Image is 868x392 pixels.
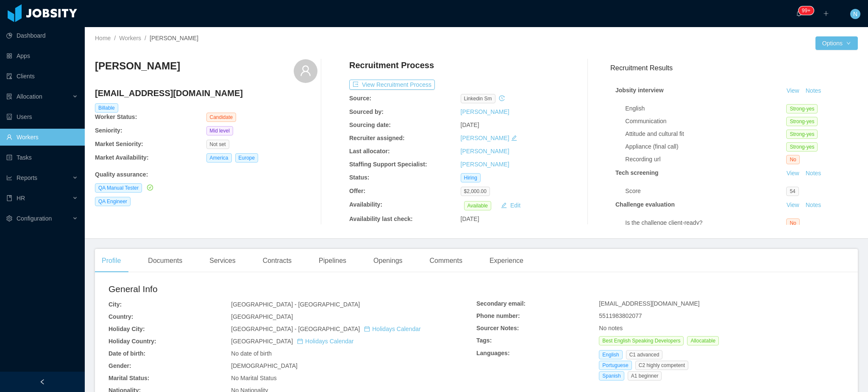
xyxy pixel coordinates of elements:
[206,153,232,163] span: America
[95,183,142,193] span: QA Manual Tester
[625,187,786,196] div: Score
[367,249,409,273] div: Openings
[231,301,360,308] span: [GEOGRAPHIC_DATA] - [GEOGRAPHIC_DATA]
[108,375,149,381] b: Marital Status:
[349,121,391,128] b: Sourcing date:
[6,108,78,125] a: icon: robotUsers
[235,153,259,163] span: Europe
[6,129,78,146] a: icon: userWorkers
[786,218,799,228] span: No
[476,337,492,344] b: Tags:
[599,312,642,319] span: 5511983802077
[17,93,42,100] span: Allocation
[461,148,509,155] a: [PERSON_NAME]
[498,200,524,210] button: icon: editEdit
[206,113,236,122] span: Candidate
[476,350,510,356] b: Languages:
[786,117,818,126] span: Strong-yes
[6,215,12,221] i: icon: setting
[95,154,149,161] b: Market Availability:
[461,121,479,128] span: [DATE]
[114,35,116,41] span: /
[823,11,829,17] i: icon: plus
[349,148,390,155] b: Last allocator:
[95,127,122,134] b: Seniority:
[599,371,624,381] span: Spanish
[599,300,699,307] span: [EMAIL_ADDRESS][DOMAIN_NAME]
[625,104,786,113] div: English
[256,249,298,273] div: Contracts
[147,185,153,190] i: icon: check-circle
[95,103,118,113] span: Billable
[784,202,802,208] a: View
[499,95,505,101] i: icon: history
[108,282,476,296] h2: General Info
[231,362,298,369] span: [DEMOGRAPHIC_DATA]
[6,27,78,44] a: icon: pie-chartDashboard
[786,104,818,113] span: Strong-yes
[802,86,825,96] button: Notes
[17,174,37,181] span: Reports
[625,155,786,164] div: Recording url
[349,59,434,71] h4: Recruitment Process
[461,187,490,196] span: $2,000.00
[599,336,684,345] span: Best English Speaking Developers
[349,188,365,194] b: Offer:
[349,215,413,222] b: Availability last check:
[599,350,622,359] span: English
[625,130,786,138] div: Attitude and cultural fit
[349,161,427,168] b: Staffing Support Specialist:
[853,9,857,19] span: N
[349,81,435,88] a: icon: exportView Recruitment Process
[108,301,122,308] b: City:
[461,215,479,222] span: [DATE]
[349,108,384,115] b: Sourced by:
[610,63,858,73] h3: Recruitment Results
[349,135,405,141] b: Recruiter assigned:
[461,94,495,103] span: linkedin sm
[231,338,353,345] span: [GEOGRAPHIC_DATA]
[349,174,369,181] b: Status:
[798,6,814,15] sup: 1646
[483,249,530,273] div: Experience
[786,155,799,164] span: No
[615,169,659,176] strong: Tech screening
[511,135,517,141] i: icon: edit
[364,326,370,332] i: icon: calendar
[95,113,137,120] b: Worker Status:
[599,361,632,370] span: Portuguese
[349,201,382,208] b: Availability:
[141,249,189,273] div: Documents
[231,326,420,332] span: [GEOGRAPHIC_DATA] - [GEOGRAPHIC_DATA]
[364,326,420,332] a: icon: calendarHolidays Calendar
[625,218,786,227] div: Is the challenge client-ready?
[150,35,198,41] span: [PERSON_NAME]
[6,195,12,201] i: icon: book
[6,47,78,64] a: icon: appstoreApps
[802,200,825,210] button: Notes
[626,350,663,359] span: C1 advanced
[786,187,798,196] span: 54
[17,195,25,202] span: HR
[95,171,148,178] b: Quality assurance :
[206,126,233,135] span: Mid level
[786,130,818,139] span: Strong-yes
[349,80,435,90] button: icon: exportView Recruitment Process
[297,338,353,345] a: icon: calendarHolidays Calendar
[231,313,293,320] span: [GEOGRAPHIC_DATA]
[6,149,78,166] a: icon: profileTasks
[108,362,131,369] b: Gender:
[615,87,664,94] strong: Jobsity interview
[687,336,719,345] span: Allocatable
[17,215,52,222] span: Configuration
[476,300,526,307] b: Secondary email:
[203,249,242,273] div: Services
[95,59,180,73] h3: [PERSON_NAME]
[108,313,133,320] b: Country:
[625,117,786,126] div: Communication
[300,65,312,77] i: icon: user
[349,95,371,102] b: Source:
[312,249,353,273] div: Pipelines
[786,142,818,152] span: Strong-yes
[784,87,802,94] a: View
